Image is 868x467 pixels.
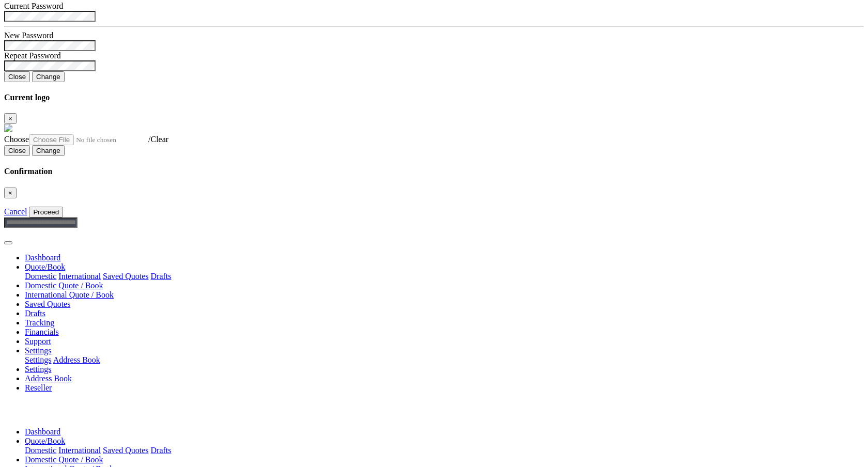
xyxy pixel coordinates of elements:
a: Domestic Quote / Book [25,281,103,290]
img: GetCustomerLogo [4,124,12,132]
button: Proceed [29,207,63,217]
a: Drafts [25,309,45,318]
a: Address Book [53,355,100,364]
a: Settings [25,355,52,364]
a: Saved Quotes [103,446,148,455]
a: Saved Quotes [103,272,148,281]
h4: Current logo [4,93,864,102]
button: Close [4,188,17,198]
button: Close [4,113,17,124]
a: Choose [4,135,148,144]
a: Financials [25,328,59,336]
div: Quote/Book [25,355,864,365]
a: International [58,446,101,455]
a: Clear [150,135,168,144]
a: Support [25,337,51,346]
a: Drafts [151,272,172,281]
label: Current Password [4,2,63,10]
button: Toggle navigation [4,241,12,244]
a: Saved Quotes [25,300,70,308]
div: / [4,134,864,145]
a: Settings [25,365,52,373]
a: Domestic [25,446,56,455]
button: Change [32,145,65,156]
h4: Confirmation [4,167,864,176]
a: Tracking [25,318,54,327]
a: Quote/Book [25,437,65,445]
a: International [58,272,101,281]
div: Quote/Book [25,272,864,281]
button: Close [4,71,30,82]
button: Change [32,71,65,82]
a: Settings [25,346,52,355]
a: Cancel [4,207,27,216]
label: New Password [4,31,54,40]
span: × [8,115,12,122]
button: Close [4,145,30,156]
a: Quote/Book [25,262,65,271]
a: Address Book [25,374,72,383]
a: Drafts [151,446,172,455]
a: Dashboard [25,253,60,262]
a: Domestic Quote / Book [25,455,103,464]
a: Reseller [25,383,52,392]
a: International Quote / Book [25,290,114,299]
label: Repeat Password [4,51,61,60]
div: Quote/Book [25,446,864,455]
a: Dashboard [25,427,60,436]
a: Domestic [25,272,56,281]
